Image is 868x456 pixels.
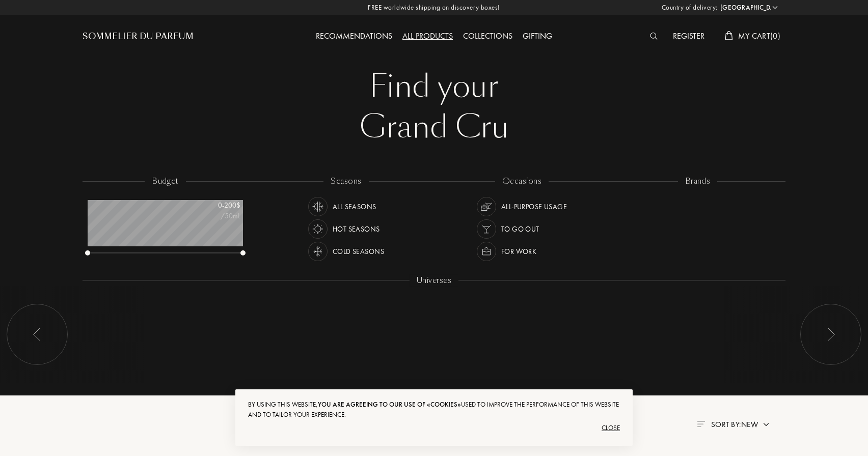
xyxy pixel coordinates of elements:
[501,242,536,261] div: For Work
[189,211,240,221] div: /50mL
[662,3,718,13] span: Country of delivery:
[495,176,549,187] div: occasions
[33,328,41,341] img: arr_left.svg
[725,31,733,40] img: cart_white.svg
[311,222,325,236] img: usage_season_hot_white.svg
[650,33,658,40] img: search_icn_white.svg
[189,200,240,211] div: 0 - 200 $
[458,31,518,41] a: Collections
[668,30,710,43] div: Register
[90,66,778,107] div: Find your
[397,31,458,41] a: All products
[501,197,567,216] div: All-purpose Usage
[762,420,770,429] img: arrow.png
[410,275,458,287] div: Universes
[83,31,194,43] a: Sommelier du Parfum
[501,219,539,239] div: To go Out
[333,219,380,239] div: Hot Seasons
[333,242,384,261] div: Cold Seasons
[397,30,458,43] div: All products
[479,244,494,259] img: usage_occasion_work_white.svg
[827,328,835,341] img: arr_left.svg
[479,199,494,214] img: usage_occasion_all_white.svg
[458,30,518,43] div: Collections
[479,222,494,236] img: usage_occasion_party_white.svg
[697,421,705,427] img: filter_by.png
[333,197,376,216] div: All Seasons
[318,400,461,409] span: you are agreeing to our use of «cookies»
[518,30,557,43] div: Gifting
[518,31,557,41] a: Gifting
[311,199,325,214] img: usage_season_average_white.svg
[738,31,780,41] span: My Cart ( 0 )
[145,176,186,187] div: budget
[248,420,620,436] div: Close
[311,30,397,43] div: Recommendations
[90,107,778,148] div: Grand Cru
[311,244,325,259] img: usage_season_cold_white.svg
[323,176,368,187] div: seasons
[311,31,397,41] a: Recommendations
[248,400,620,420] div: By using this website, used to improve the performance of this website and to tailor your experie...
[668,31,710,41] a: Register
[678,176,718,187] div: brands
[711,419,758,430] span: Sort by: New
